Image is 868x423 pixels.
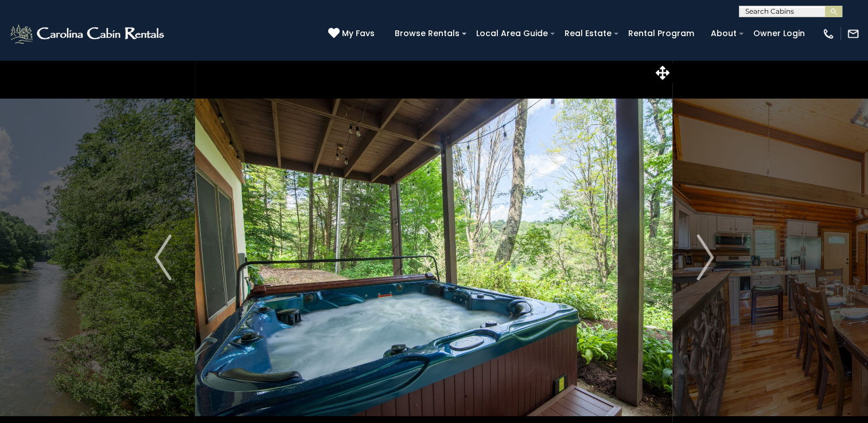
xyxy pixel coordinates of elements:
img: White-1-2.png [9,22,168,45]
img: arrow [154,234,172,280]
img: phone-regular-white.png [822,28,835,40]
span: My Favs [342,28,375,40]
a: Owner Login [748,25,811,42]
a: Local Area Guide [470,25,554,42]
a: Rental Program [622,25,700,42]
img: arrow [696,234,714,280]
img: mail-regular-white.png [847,28,859,40]
a: My Favs [328,28,377,40]
a: Browse Rentals [389,25,465,42]
a: Real Estate [559,25,617,42]
a: About [705,25,742,42]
